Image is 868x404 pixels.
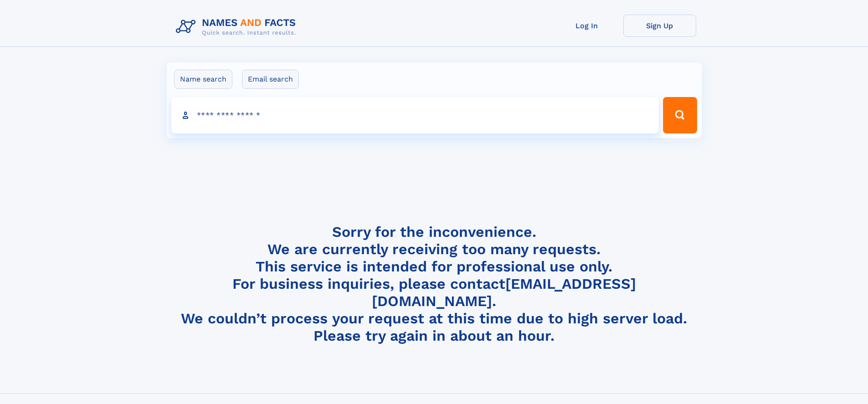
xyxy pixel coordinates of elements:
[172,15,303,39] img: Logo Names and Facts
[663,97,697,133] button: Search Button
[171,97,659,133] input: search input
[174,70,232,89] label: Name search
[623,15,696,37] a: Sign Up
[172,223,696,345] h4: Sorry for the inconvenience. We are currently receiving too many requests. This service is intend...
[372,275,636,310] a: [EMAIL_ADDRESS][DOMAIN_NAME]
[242,70,299,89] label: Email search
[550,15,623,37] a: Log In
